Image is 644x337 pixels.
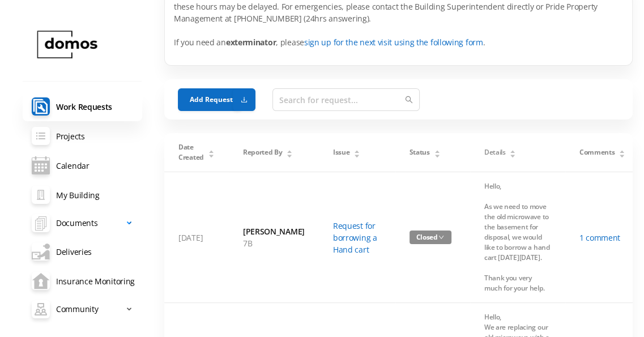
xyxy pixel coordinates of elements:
[56,298,98,321] span: Community
[23,180,142,210] a: My Building
[434,148,441,155] div: Sort
[619,153,625,156] i: icon: caret-down
[619,148,625,155] div: Sort
[434,148,440,152] i: icon: caret-up
[23,266,142,296] a: Insurance Monitoring
[178,88,242,111] button: Add Request
[434,153,440,156] i: icon: caret-down
[272,88,420,111] input: Search for request...
[333,220,377,255] a: Request for borrowing a Hand cart
[287,153,293,156] i: icon: caret-down
[287,148,293,152] i: icon: caret-up
[619,148,625,152] i: icon: caret-up
[226,37,276,48] b: exterminator
[410,147,430,157] span: Status
[579,232,620,243] a: 1 comment
[23,92,142,121] a: Work Requests
[509,148,516,155] div: Sort
[208,148,214,152] i: icon: caret-up
[243,147,283,157] span: Reported By
[354,148,360,152] i: icon: caret-up
[243,237,305,249] p: 7B
[164,172,229,303] td: [DATE]
[354,153,360,156] i: icon: caret-down
[208,148,215,155] div: Sort
[333,147,350,157] span: Issue
[23,151,142,180] a: Calendar
[510,153,516,156] i: icon: caret-down
[484,147,506,157] span: Details
[410,231,451,244] span: Closed
[233,88,255,111] button: icon: download
[56,212,97,234] span: Documents
[208,153,214,156] i: icon: caret-down
[304,37,483,48] a: sign up for the next visit using the following form
[23,237,142,266] a: Deliveries
[23,121,142,151] a: Projects
[353,148,360,155] div: Sort
[286,148,293,155] div: Sort
[470,172,565,303] td: Hello, As we need to move the old microwave to the basement for disposal, we would like to borrow...
[510,148,516,152] i: icon: caret-up
[405,96,413,104] i: icon: search
[579,147,615,157] span: Comments
[438,234,444,240] i: icon: down
[243,225,305,237] h6: [PERSON_NAME]
[178,142,204,163] span: Date Created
